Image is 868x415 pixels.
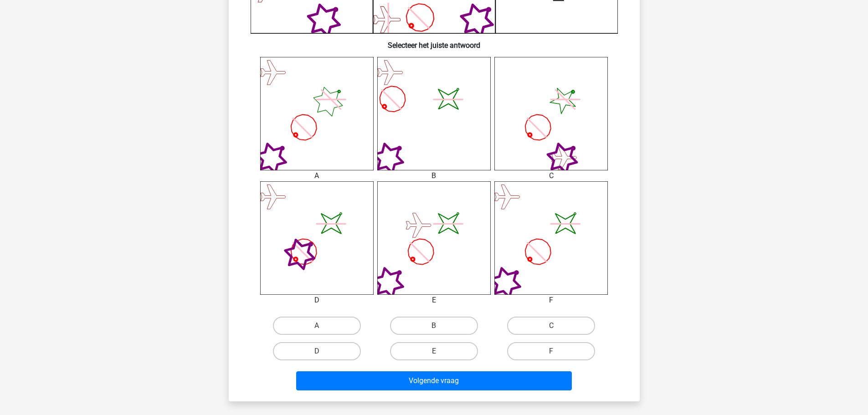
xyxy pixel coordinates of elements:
label: E [390,342,478,360]
label: B [390,317,478,335]
div: E [370,295,498,306]
div: D [253,295,380,306]
div: A [253,170,380,181]
div: B [370,170,498,181]
button: Volgende vraag [296,371,572,390]
label: C [507,317,595,335]
label: F [507,342,595,360]
div: C [488,170,615,181]
div: F [488,295,615,306]
h6: Selecteer het juiste antwoord [243,34,625,50]
label: D [273,342,361,360]
label: A [273,317,361,335]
